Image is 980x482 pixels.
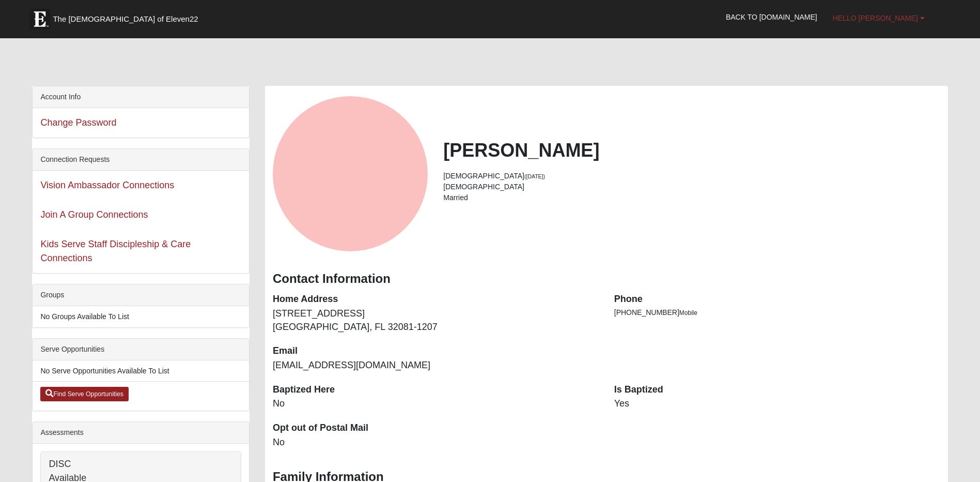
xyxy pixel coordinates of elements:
[718,4,825,30] a: Back to [DOMAIN_NAME]
[273,344,599,358] dt: Email
[273,383,599,397] dt: Baptized Here
[33,284,249,306] div: Groups
[24,4,231,29] a: The [DEMOGRAPHIC_DATA] of Eleven22
[524,173,545,179] small: ([DATE])
[40,387,129,401] a: Find Serve Opportunities
[40,117,116,128] a: Change Password
[273,359,599,372] dd: [EMAIL_ADDRESS][DOMAIN_NAME]
[614,397,940,411] dd: Yes
[29,9,50,29] img: Eleven22 logo
[273,293,599,306] dt: Home Address
[33,360,249,382] li: No Serve Opportunities Available To List
[825,5,932,31] a: Hello [PERSON_NAME]
[443,182,940,192] li: [DEMOGRAPHIC_DATA]
[33,339,249,360] div: Serve Opportunities
[273,436,599,449] dd: No
[833,14,918,22] span: Hello [PERSON_NAME]
[614,383,940,397] dt: Is Baptized
[614,307,940,318] li: [PHONE_NUMBER]
[273,307,599,334] dd: [STREET_ADDRESS] [GEOGRAPHIC_DATA], FL 32081-1207
[33,306,249,327] li: No Groups Available To List
[40,180,174,190] a: Vision Ambassador Connections
[273,96,428,251] a: View Fullsize Photo
[53,14,198,24] span: The [DEMOGRAPHIC_DATA] of Eleven22
[273,397,599,411] dd: No
[443,139,940,161] h2: [PERSON_NAME]
[33,422,249,444] div: Assessments
[273,421,599,435] dt: Opt out of Postal Mail
[273,272,940,287] h3: Contact Information
[33,86,249,108] div: Account Info
[40,209,148,220] a: Join A Group Connections
[443,192,940,203] li: Married
[33,149,249,171] div: Connection Requests
[614,293,940,306] dt: Phone
[443,171,940,182] li: [DEMOGRAPHIC_DATA]
[679,309,697,317] span: Mobile
[40,239,191,263] a: Kids Serve Staff Discipleship & Care Connections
